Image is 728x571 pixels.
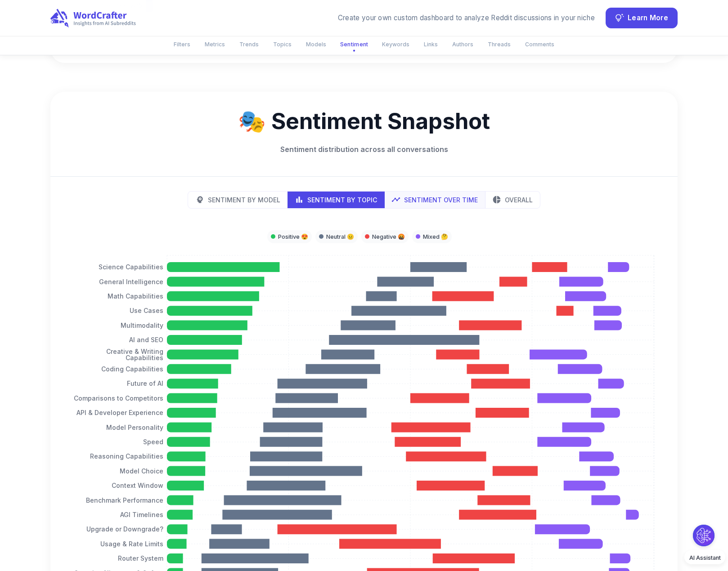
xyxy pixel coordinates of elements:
button: tools [188,192,288,208]
button: Models [301,37,332,52]
button: Authors [447,37,479,52]
tspan: Model Personality [106,423,163,431]
span: AI Assistant [689,554,721,561]
p: Overall [505,195,533,205]
p: Sentiment Over Time [404,195,478,205]
span: Learn More [628,12,668,24]
tspan: Upgrade or Downgrade? [86,525,163,533]
tspan: Router System [118,554,163,562]
button: Keywords [377,37,415,52]
button: pie chart [485,192,540,208]
button: Topics [268,37,297,52]
button: Sentiment [334,36,374,52]
tspan: Reasoning Capabilities [90,452,163,460]
tspan: AGI Timelines [120,511,163,518]
tspan: Context Window [112,482,163,489]
button: Trends [234,37,264,52]
tspan: Future of AI [127,379,163,387]
p: Negative 🤬 [372,232,405,241]
tspan: Usage & Rate Limits [100,540,163,548]
tspan: AI and SEO [129,336,163,343]
tspan: General Intelligence [99,277,163,285]
tspan: Science Capabilities [99,263,163,271]
button: Comments [520,37,560,52]
tspan: Math Capabilities [108,292,163,300]
tspan: Coding Capabilities [101,365,163,373]
button: Links [418,37,443,52]
button: Metrics [199,37,230,52]
tspan: Model Choice [120,467,163,475]
tspan: Use Cases [130,307,163,314]
div: Create your own custom dashboard to analyze Reddit discussions in your niche [338,13,595,23]
div: display mode [188,191,540,209]
tspan: Multimodality [121,321,163,329]
p: Sentiment by Topic [307,195,377,205]
p: Neutral 😐 [326,232,354,241]
tspan: Comparisons to Competitors [74,394,163,402]
tspan: API & Developer Experience [76,409,163,416]
p: Positive 😍 [278,232,308,241]
p: Mixed 🤔 [423,232,448,241]
button: Filters [168,37,196,52]
button: topics [288,192,385,208]
button: Learn More [606,8,678,28]
button: time series [384,192,485,208]
tspan: Capabilities [126,353,163,361]
h2: 🎭 Sentiment Snapshot [65,106,663,137]
tspan: Creative & Writing [106,347,163,355]
tspan: Speed [143,438,163,446]
button: Threads [482,37,516,52]
tspan: Benchmark Performance [86,496,163,504]
p: Sentiment distribution across all conversations [65,144,663,155]
p: Sentiment by Model [208,195,280,205]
